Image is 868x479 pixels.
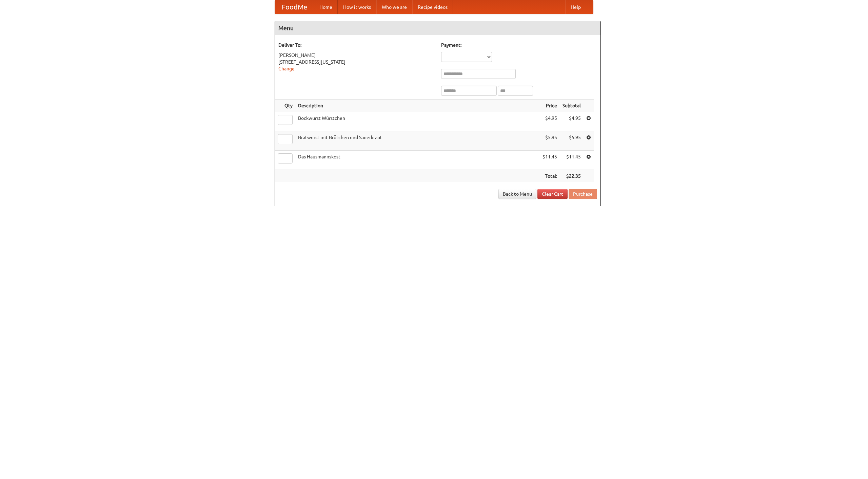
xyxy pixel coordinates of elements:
[540,170,560,182] th: Total:
[412,0,453,14] a: Recipe videos
[537,189,568,199] a: Clear Cart
[295,112,540,131] td: Bockwurst Würstchen
[278,66,295,71] a: Change
[278,42,434,48] h5: Deliver To:
[295,131,540,151] td: Bratwurst mit Brötchen und Sauerkraut
[295,151,540,170] td: Das Hausmannskost
[376,0,412,14] a: Who we are
[540,112,560,131] td: $4.95
[498,189,536,199] a: Back to Menu
[275,100,295,112] th: Qty
[540,131,560,151] td: $5.95
[565,0,586,14] a: Help
[295,100,540,112] th: Description
[540,100,560,112] th: Price
[278,52,434,59] div: [PERSON_NAME]
[560,131,584,151] td: $5.95
[569,189,597,199] button: Purchase
[560,100,584,112] th: Subtotal
[560,112,584,131] td: $4.95
[278,59,434,65] div: [STREET_ADDRESS][US_STATE]
[560,170,584,182] th: $22.35
[275,0,314,14] a: FoodMe
[540,151,560,170] td: $11.45
[338,0,376,14] a: How it works
[441,42,597,48] h5: Payment:
[560,151,584,170] td: $11.45
[275,21,600,35] h4: Menu
[314,0,338,14] a: Home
